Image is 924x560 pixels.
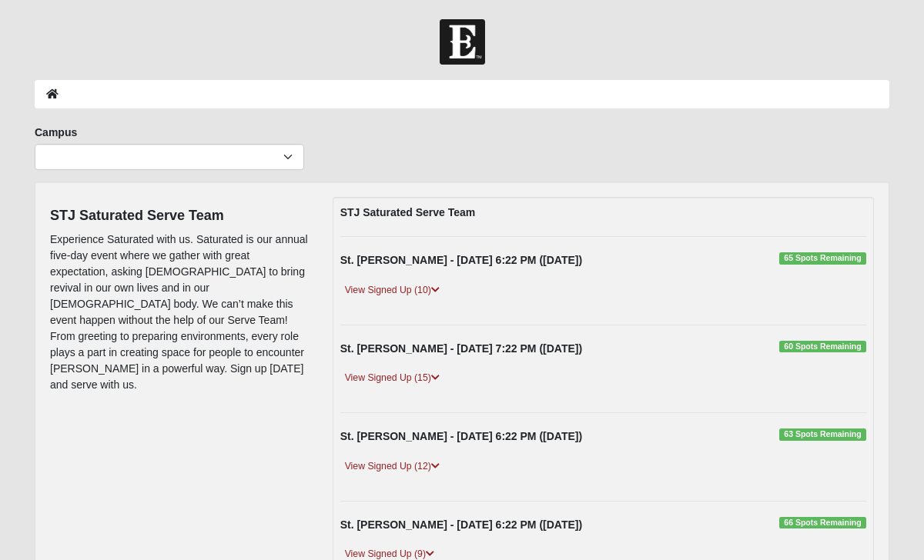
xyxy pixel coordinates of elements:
[340,518,582,531] strong: St. [PERSON_NAME] - [DATE] 6:22 PM ([DATE])
[779,252,866,265] span: 65 Spots Remaining
[779,341,866,353] span: 60 Spots Remaining
[340,282,444,298] a: View Signed Up (10)
[779,517,866,529] span: 66 Spots Remaining
[340,254,582,266] strong: St. [PERSON_NAME] - [DATE] 6:22 PM ([DATE])
[340,458,444,475] a: View Signed Up (12)
[50,232,310,393] p: Experience Saturated with us. Saturated is our annual five-day event where we gather with great e...
[35,125,77,140] label: Campus
[440,19,485,65] img: Church of Eleven22 Logo
[340,342,582,355] strong: St. [PERSON_NAME] - [DATE] 7:22 PM ([DATE])
[50,208,310,225] h4: STJ Saturated Serve Team
[340,370,444,386] a: View Signed Up (15)
[779,428,866,441] span: 63 Spots Remaining
[340,206,476,218] strong: STJ Saturated Serve Team
[340,430,582,442] strong: St. [PERSON_NAME] - [DATE] 6:22 PM ([DATE])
